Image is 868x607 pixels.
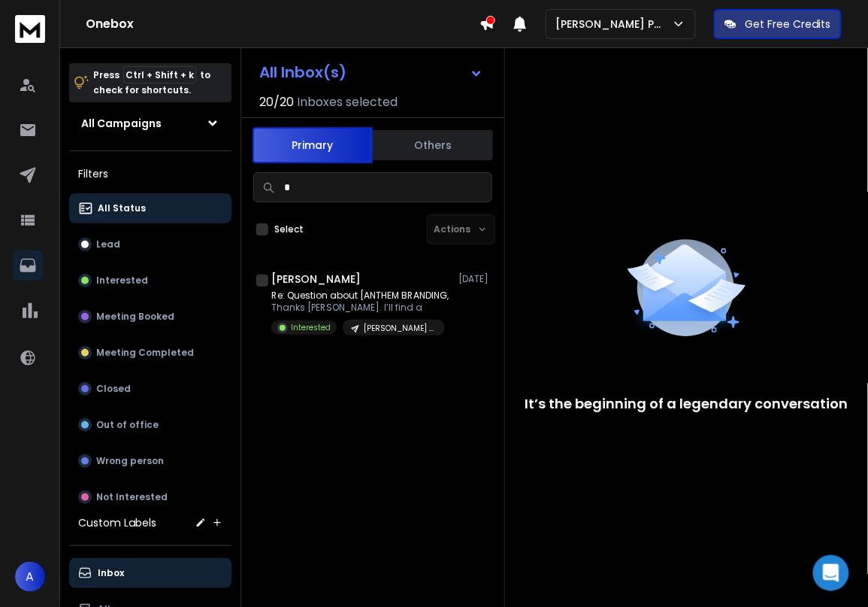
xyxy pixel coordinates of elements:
button: All Inbox(s) [247,57,495,87]
p: Get Free Credits [746,17,831,32]
p: Press to check for shortcuts. [93,68,210,98]
button: Out of office [69,410,231,440]
p: Re: Question about [ANTHEM BRANDING, [271,290,449,302]
button: Interested [69,266,231,296]
h1: All Campaigns [81,116,162,131]
p: Meeting Completed [96,347,194,359]
p: Thanks [PERSON_NAME]. I’ll find a [271,302,449,314]
button: A [15,562,45,592]
button: All Status [69,193,231,223]
button: Meeting Booked [69,302,231,332]
p: Interested [96,275,148,287]
h3: Custom Labels [78,515,156,530]
p: Not Interested [96,491,168,503]
h1: [PERSON_NAME] [271,272,361,287]
button: Others [373,129,493,162]
p: [DATE] [458,273,492,285]
div: Open Intercom Messenger [813,555,849,591]
p: Inbox [98,567,124,579]
h3: Inboxes selected [297,93,398,111]
h1: Onebox [86,15,479,33]
button: Primary [253,127,373,163]
h1: All Inbox(s) [259,65,346,80]
p: Interested [291,322,331,333]
p: Out of office [96,419,159,431]
p: Wrong person [96,455,164,467]
button: All Campaigns [69,108,231,138]
p: It’s the beginning of a legendary conversation [525,393,848,414]
p: Closed [96,383,131,395]
h3: Filters [69,163,231,184]
p: [PERSON_NAME] Point [555,17,672,32]
button: Wrong person [69,446,231,476]
button: Inbox [69,558,231,588]
button: Closed [69,374,231,404]
span: 20 / 20 [259,93,294,111]
p: Lead [96,238,120,250]
button: Get Free Credits [714,9,842,39]
p: Meeting Booked [96,311,174,323]
p: All Status [98,202,146,214]
img: logo [15,15,45,43]
button: Not Interested [69,482,231,512]
button: Meeting Completed [69,338,231,368]
p: [PERSON_NAME] Point [364,323,436,334]
button: Lead [69,229,231,259]
label: Select [274,223,304,235]
span: Ctrl + Shift + k [123,66,196,83]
